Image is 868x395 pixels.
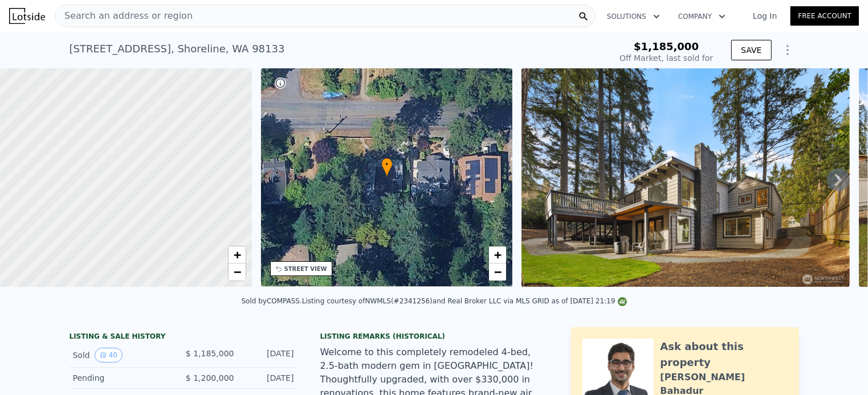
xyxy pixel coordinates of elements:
[73,348,174,363] div: Sold
[243,348,294,363] div: [DATE]
[302,297,627,305] div: Listing courtesy of NWMLS (#2341256) and Real Broker LLC via MLS GRID as of [DATE] 21:19
[186,349,234,358] span: $ 1,185,000
[620,52,713,64] div: Off Market, last sold for
[790,6,859,26] a: Free Account
[284,265,327,273] div: STREET VIEW
[739,10,790,22] a: Log In
[489,246,506,264] a: Zoom in
[241,297,301,305] div: Sold by COMPASS .
[731,40,771,60] button: SAVE
[229,264,246,281] a: Zoom out
[381,159,393,170] span: •
[381,158,393,178] div: •
[618,297,627,306] img: NWMLS Logo
[320,332,548,341] div: Listing Remarks (Historical)
[489,264,506,281] a: Zoom out
[95,348,123,363] button: View historical data
[494,248,502,262] span: +
[70,332,298,343] div: LISTING & SALE HISTORY
[776,39,799,61] button: Show Options
[9,8,45,24] img: Lotside
[494,265,502,279] span: −
[229,246,246,264] a: Zoom in
[669,6,735,27] button: Company
[186,373,234,382] span: $ 1,200,000
[73,372,174,384] div: Pending
[233,248,241,262] span: +
[55,9,193,23] span: Search an address or region
[634,40,699,52] span: $1,185,000
[243,372,294,384] div: [DATE]
[598,6,669,27] button: Solutions
[70,41,285,57] div: [STREET_ADDRESS] , Shoreline , WA 98133
[661,339,788,371] div: Ask about this property
[521,68,850,287] img: Sale: 149606495 Parcel: 98326972
[233,265,241,279] span: −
